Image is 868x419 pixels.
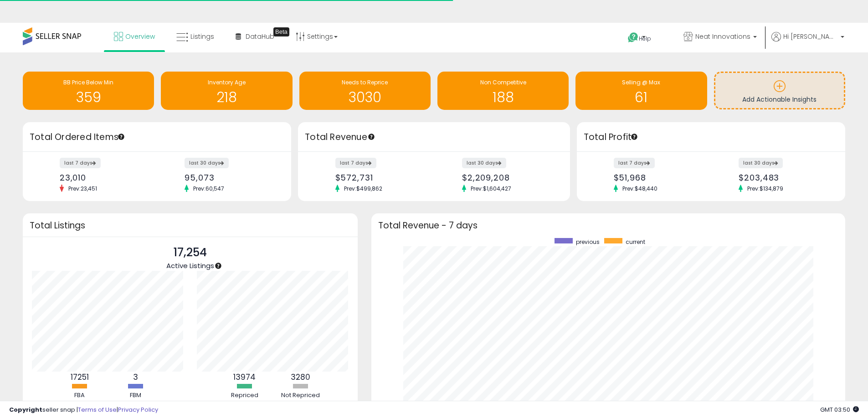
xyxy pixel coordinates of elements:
div: $203,483 [739,173,829,182]
div: $572,731 [335,173,427,182]
a: Add Actionable Insights [715,73,844,108]
a: Needs to Reprice 3030 [299,72,431,110]
h3: Total Revenue [305,131,563,144]
a: Selling @ Max 61 [575,72,707,110]
div: Tooltip anchor [273,27,289,36]
span: Add Actionable Insights [742,95,817,104]
label: last 30 days [185,158,229,168]
h3: Total Ordered Items [30,131,284,144]
span: Non Competitive [480,78,526,86]
span: 2025-09-11 03:50 GMT [820,405,859,414]
a: DataHub [229,23,281,50]
div: Not Repriced [273,391,328,400]
p: 17,254 [166,244,214,261]
span: Needs to Reprice [342,78,388,86]
span: Prev: $1,604,427 [466,185,516,192]
a: Inventory Age 218 [161,72,292,110]
label: last 7 days [614,158,655,168]
a: Neat Innovations [677,23,764,52]
h1: 3030 [304,90,426,105]
a: Settings [289,23,344,50]
span: previous [576,238,600,246]
b: 17251 [71,372,89,383]
h1: 359 [27,90,149,105]
div: Tooltip anchor [117,133,125,141]
b: 3280 [291,372,310,383]
span: current [626,238,645,246]
span: Neat Innovations [695,32,750,41]
i: Get Help [627,32,639,43]
span: Overview [125,32,155,41]
span: Help [639,35,651,42]
div: $51,968 [614,173,704,182]
span: Prev: $134,879 [743,185,788,192]
h1: 61 [580,90,702,105]
b: 13974 [233,372,256,383]
label: last 7 days [60,158,101,168]
a: BB Price Below Min 359 [23,72,154,110]
h1: 188 [442,90,564,105]
label: last 7 days [335,158,376,168]
b: 3 [133,372,138,383]
div: seller snap | | [9,406,158,414]
div: $2,209,208 [462,173,554,182]
h3: Total Listings [30,222,351,229]
span: Prev: $499,862 [339,185,387,192]
a: Listings [169,23,221,50]
div: FBA [52,391,107,400]
span: DataHub [246,32,274,41]
h3: Total Profit [584,131,838,144]
span: Active Listings [166,261,214,270]
span: Prev: 23,451 [64,185,102,192]
span: BB Price Below Min [63,78,113,86]
a: Terms of Use [78,405,117,414]
span: Prev: 60,547 [189,185,229,192]
span: Selling @ Max [622,78,660,86]
div: FBM [108,391,163,400]
a: Hi [PERSON_NAME] [771,32,844,52]
label: last 30 days [462,158,506,168]
div: Tooltip anchor [630,133,638,141]
div: Tooltip anchor [367,133,375,141]
span: Inventory Age [208,78,246,86]
div: Tooltip anchor [214,262,222,270]
a: Overview [107,23,162,50]
div: Repriced [217,391,272,400]
span: Prev: $48,440 [618,185,662,192]
h1: 218 [165,90,288,105]
div: 23,010 [60,173,150,182]
div: 95,073 [185,173,275,182]
span: Hi [PERSON_NAME] [783,32,838,41]
label: last 30 days [739,158,783,168]
strong: Copyright [9,405,42,414]
span: Listings [190,32,214,41]
a: Help [621,25,669,52]
a: Privacy Policy [118,405,158,414]
h3: Total Revenue - 7 days [378,222,838,229]
a: Non Competitive 188 [437,72,569,110]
